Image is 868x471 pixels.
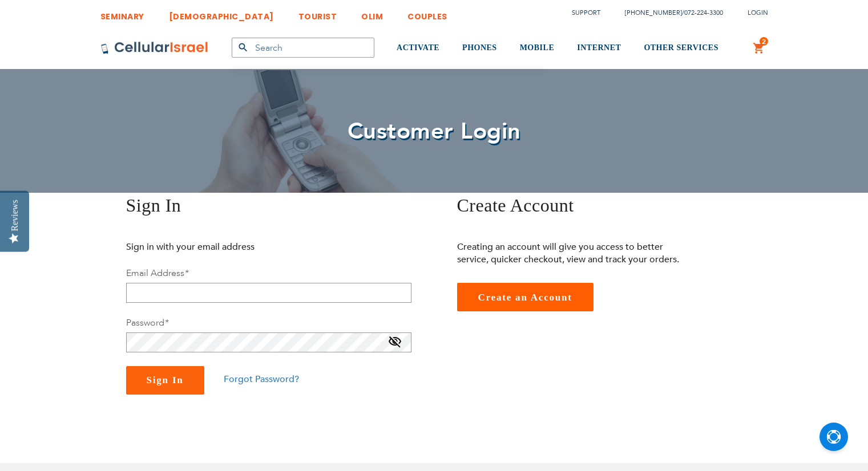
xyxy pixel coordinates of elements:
[478,292,572,303] span: Create an Account
[644,27,718,70] a: OTHER SERVICES
[457,241,688,266] p: Creating an account will give you access to better service, quicker checkout, view and track your...
[126,241,357,253] p: Sign in with your email address
[748,9,768,17] span: Login
[613,5,723,21] li: /
[577,43,621,52] span: INTERNET
[462,27,497,70] a: PHONES
[457,195,574,216] span: Create Account
[126,366,204,395] button: Sign In
[126,267,188,279] label: Email Address
[753,42,765,55] a: 2
[100,41,209,55] img: Cellular Israel Logo
[232,38,374,58] input: Search
[361,3,383,24] a: OLIM
[625,9,682,17] a: [PHONE_NUMBER]
[644,43,718,52] span: OTHER SERVICES
[462,43,497,52] span: PHONES
[348,116,521,147] span: Customer Login
[126,283,411,303] input: Email
[169,3,274,24] a: [DEMOGRAPHIC_DATA]
[397,27,439,70] a: ACTIVATE
[457,283,594,311] a: Create an Account
[100,3,144,24] a: SEMINARY
[10,200,20,231] div: Reviews
[407,3,447,24] a: COUPLES
[126,316,168,329] label: Password
[520,27,555,70] a: MOBILE
[684,9,723,17] a: 072-224-3300
[126,195,181,216] span: Sign In
[572,9,600,17] a: Support
[298,3,337,24] a: TOURIST
[224,373,299,385] a: Forgot Password?
[147,375,184,385] span: Sign In
[520,43,555,52] span: MOBILE
[577,27,621,70] a: INTERNET
[397,43,439,52] span: ACTIVATE
[762,37,766,46] span: 2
